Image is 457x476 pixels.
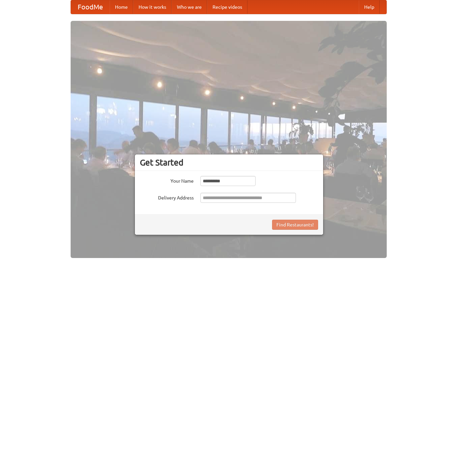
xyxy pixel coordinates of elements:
[71,0,110,14] a: FoodMe
[133,0,172,14] a: How it works
[359,0,380,14] a: Help
[140,193,194,201] label: Delivery Address
[172,0,207,14] a: Who we are
[140,176,194,184] label: Your Name
[140,157,318,168] h3: Get Started
[272,220,318,230] button: Find Restaurants!
[110,0,133,14] a: Home
[207,0,247,14] a: Recipe videos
